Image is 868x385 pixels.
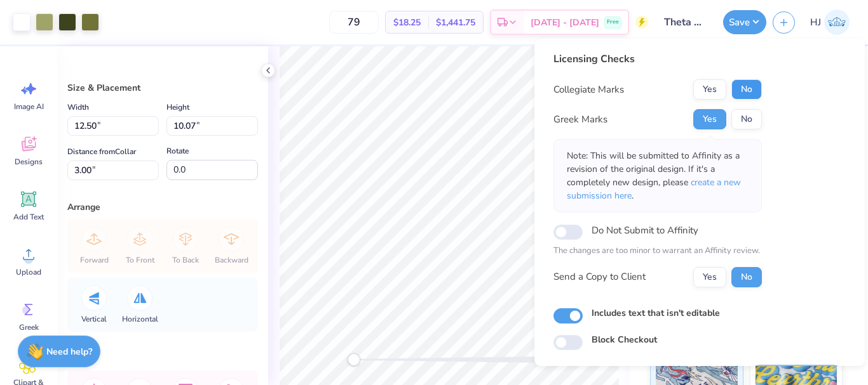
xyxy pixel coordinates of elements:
a: HJ [804,10,855,35]
button: No [731,109,762,129]
button: Yes [693,79,726,100]
span: [DATE] - [DATE] [531,16,599,29]
label: Width [67,100,89,115]
span: Upload [16,267,41,277]
img: Hughe Josh Cabanete [824,10,850,35]
span: Designs [15,157,43,167]
div: Arrange [67,200,258,214]
div: Size & Placement [67,81,258,95]
button: No [731,79,762,100]
span: $18.25 [393,16,421,29]
div: Accessibility label [348,353,360,366]
button: Yes [693,267,726,287]
span: $1,441.75 [436,16,475,29]
span: HJ [810,15,821,30]
strong: Need help? [46,346,92,358]
label: Height [166,100,189,115]
div: Collegiate Marks [553,82,624,97]
p: The changes are too minor to warrant an Affinity review. [553,245,762,258]
span: Greek [19,322,39,332]
label: Distance from Collar [67,144,136,159]
div: Align [67,352,258,365]
button: Yes [693,109,726,129]
label: Includes text that isn't editable [592,306,720,320]
button: No [731,267,762,287]
label: Do Not Submit to Affinity [592,222,698,238]
div: Send a Copy to Client [553,270,646,284]
span: Free [607,18,619,27]
label: Rotate [166,143,189,159]
div: Greek Marks [553,112,607,127]
input: – – [329,11,379,34]
button: Save [723,10,766,34]
span: Add Text [13,212,44,222]
div: Licensing Checks [553,51,762,67]
p: Note: This will be submitted to Affinity as a revision of the original design. If it's a complete... [567,149,749,202]
label: Block Checkout [592,333,657,346]
span: Vertical [81,314,107,324]
input: Untitled Design [654,10,717,35]
span: Image AI [14,101,44,112]
span: Horizontal [122,314,158,324]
